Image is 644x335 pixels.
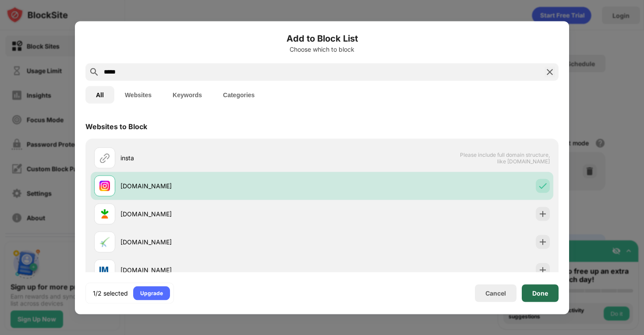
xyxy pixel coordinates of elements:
div: [DOMAIN_NAME] [120,265,322,275]
div: Done [532,289,548,296]
div: insta [120,153,322,162]
button: Categories [212,86,265,103]
h6: Add to Block List [85,32,559,45]
div: [DOMAIN_NAME] [120,209,322,219]
img: favicons [99,208,110,219]
img: url.svg [99,152,110,163]
button: All [85,86,114,103]
span: Please include full domain structure, like [DOMAIN_NAME] [460,151,550,164]
img: favicons [99,180,110,191]
div: [DOMAIN_NAME] [120,237,322,247]
img: search.svg [89,67,99,77]
div: Choose which to block [85,46,559,53]
div: 1/2 selected [93,289,128,297]
img: favicons [99,236,110,247]
button: Keywords [162,86,212,103]
div: Cancel [485,289,506,297]
img: search-close [545,67,555,77]
div: Upgrade [140,289,163,297]
img: favicons [99,264,110,275]
button: Websites [114,86,162,103]
div: [DOMAIN_NAME] [120,181,322,190]
div: Websites to Block [85,122,147,130]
